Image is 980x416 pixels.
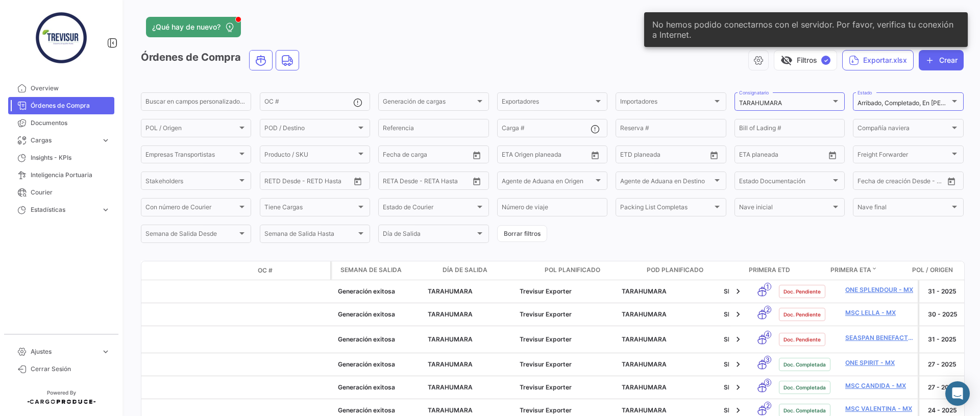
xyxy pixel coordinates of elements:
input: Desde [620,153,639,160]
span: POD Planificado [647,265,703,275]
span: TARAHUMARA [428,287,473,295]
span: Cerrar Sesión [31,364,110,374]
div: Generación exitosa [338,383,420,392]
button: Open calendar [944,174,959,189]
span: Freight Forwarder [857,153,949,160]
button: Open calendar [350,174,365,189]
a: Courier [8,184,114,201]
span: expand_more [101,205,110,214]
div: Abrir Intercom Messenger [945,381,970,406]
input: Hasta [646,153,687,160]
button: Exportar.xlsx [842,50,914,70]
input: Hasta [408,153,449,160]
a: Expand/Collapse Row [733,359,743,370]
span: Trevisur Exporter [520,360,572,368]
datatable-header-cell: OC # [254,262,330,279]
span: Trevisur Exporter [520,406,572,414]
span: TARAHUMARA [622,310,667,318]
span: POD / Destino [264,126,356,133]
datatable-header-cell: Semana de Salida [336,261,438,280]
span: Semana de Salida [340,265,402,275]
div: Generación exitosa [338,287,420,296]
span: ✓ [821,56,830,65]
span: Órdenes de Compra [31,101,110,110]
span: Día de Salida [443,265,487,275]
span: SMART CARGO [724,310,770,318]
span: TARAHUMARA [622,360,667,368]
span: SMART CARGO [724,406,770,414]
a: Overview [8,80,114,97]
span: POL / Origen [145,126,237,133]
button: Open calendar [587,148,603,163]
span: Agente de Aduana en Origen [502,179,594,186]
span: Semana de Salida Hasta [264,232,356,239]
span: Semana de Salida Desde [145,232,237,239]
span: Generación de cargas [383,100,475,107]
a: SEASPAN BENEFACTOR - MX [845,333,914,342]
input: Desde [739,153,757,160]
span: Doc. Pendiente [783,310,821,319]
span: Tiene Cargas [264,205,356,212]
a: Expand/Collapse Row [733,286,743,297]
span: Compañía naviera [857,126,949,133]
span: Trevisur Exporter [520,335,572,343]
span: Overview [31,84,110,93]
button: Crear [919,50,964,70]
input: Hasta [408,179,449,186]
span: SMART CARGO [724,383,770,391]
span: Empresas Transportistas [145,153,237,160]
button: visibility_offFiltros✓ [774,50,837,70]
span: Insights - KPIs [31,153,110,162]
span: Estado de Courier [383,205,475,212]
span: 1 [764,283,771,290]
span: Doc. Completada [783,360,826,369]
span: TARAHUMARA [622,383,667,391]
span: SMART CARGO [724,360,770,368]
div: Generación exitosa [338,406,420,415]
span: POL / Origen [912,265,953,275]
span: 4 [764,331,771,338]
span: No hemos podido conectarnos con el servidor. Por favor, verifica tu conexión a Internet. [652,19,960,40]
span: 3 [764,356,771,363]
span: TARAHUMARA [428,383,473,391]
input: Desde [383,179,401,186]
a: Órdenes de Compra [8,97,114,114]
span: TARAHUMARA [622,406,667,414]
span: Producto / SKU [264,153,356,160]
span: Agente de Aduana en Destino [620,179,712,186]
button: Land [276,51,299,70]
a: Expand/Collapse Row [733,309,743,320]
span: 3 [764,379,771,386]
span: visibility_off [780,54,793,66]
span: OC # [258,266,273,275]
span: TARAHUMARA [622,335,667,343]
button: ¿Qué hay de nuevo? [146,17,241,37]
span: TARAHUMARA [428,406,473,414]
button: Open calendar [825,148,840,163]
a: Insights - KPIs [8,149,114,166]
a: ONE SPLENDOUR - MX [845,285,914,295]
span: TARAHUMARA [428,360,473,368]
span: Ajustes [31,347,97,356]
input: Desde [502,153,520,160]
span: Doc. Completada [783,383,826,391]
a: Expand/Collapse Row [733,334,743,345]
div: Generación exitosa [338,335,420,344]
span: expand_more [101,347,110,356]
a: Expand/Collapse Row [733,405,743,415]
span: SMART CARGO [724,335,770,343]
datatable-header-cell: POD Planificado [643,261,745,280]
button: Borrar filtros [497,225,547,242]
span: Exportadores [502,100,594,107]
span: Doc. Completada [783,406,826,414]
span: expand_more [101,136,110,145]
span: Cargas [31,136,97,145]
input: Hasta [290,179,331,186]
a: MSC LELLA - MX [845,308,914,317]
span: 2 [764,306,771,313]
span: Trevisur Exporter [520,383,572,391]
a: ONE SPIRIT - MX [845,358,914,368]
span: Con número de Courier [145,205,237,212]
button: Ocean [250,51,272,70]
span: Día de Salida [383,232,475,239]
